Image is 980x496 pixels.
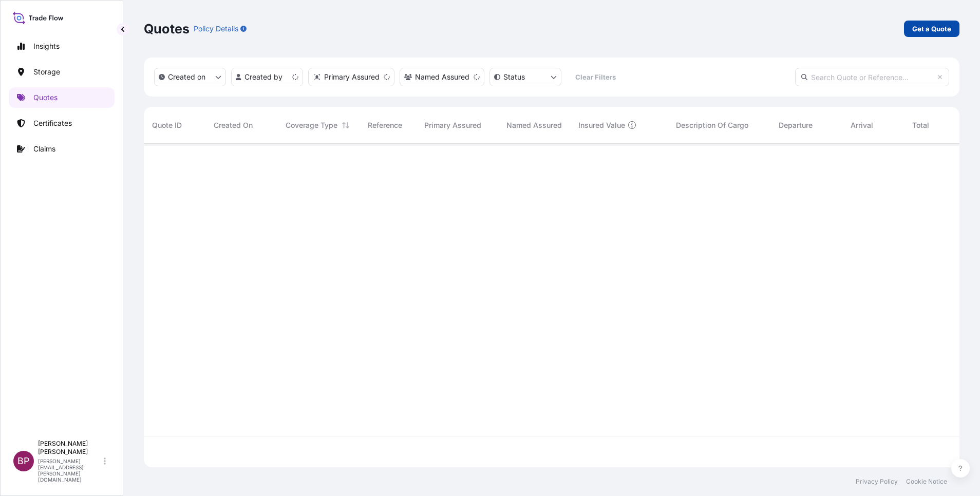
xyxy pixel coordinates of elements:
button: cargoOwner Filter options [400,68,484,86]
p: Insights [33,41,60,51]
a: Storage [9,62,115,82]
p: Claims [33,144,55,154]
button: createdOn Filter options [154,68,226,86]
span: Total [912,120,929,130]
a: Quotes [9,87,115,108]
span: Arrival [851,120,873,130]
p: Created on [168,72,205,82]
input: Search Quote or Reference... [795,68,949,86]
a: Certificates [9,113,115,133]
button: distributor Filter options [308,68,394,86]
button: Clear Filters [567,69,624,85]
span: BP [17,456,30,466]
p: Certificates [33,118,72,128]
span: Primary Assured [424,120,481,130]
span: Reference [368,120,402,130]
p: Named Assured [415,72,469,82]
a: Cookie Notice [906,478,947,486]
p: Quotes [144,21,190,37]
span: Description Of Cargo [676,120,748,130]
p: Policy Details [194,24,238,34]
p: Quotes [33,92,58,103]
p: Get a Quote [912,24,951,34]
p: Primary Assured [324,72,380,82]
p: Status [503,72,525,82]
button: createdBy Filter options [231,68,303,86]
p: Created by [244,72,282,82]
a: Insights [9,36,115,56]
button: certificateStatus Filter options [489,68,561,86]
span: Named Assured [506,120,562,130]
p: Clear Filters [575,72,616,82]
span: Departure [779,120,813,130]
span: Insured Value [578,120,625,130]
a: Get a Quote [904,21,959,37]
span: Created On [214,120,253,130]
p: [PERSON_NAME] [PERSON_NAME] [38,440,102,456]
p: Storage [33,67,60,77]
a: Privacy Policy [856,478,898,486]
button: Sort [340,119,352,131]
a: Claims [9,139,115,159]
span: Quote ID [152,120,182,130]
p: [PERSON_NAME][EMAIL_ADDRESS][PERSON_NAME][DOMAIN_NAME] [38,458,102,483]
span: Coverage Type [286,120,337,130]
